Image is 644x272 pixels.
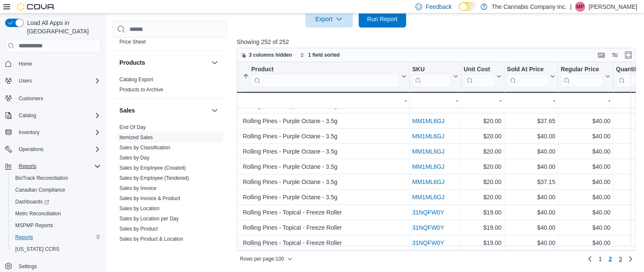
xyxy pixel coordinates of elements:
button: Home [2,58,104,70]
span: 2 [608,255,612,263]
span: Users [19,77,32,84]
span: Metrc Reconciliation [12,209,101,219]
img: Cova [17,3,55,11]
div: Rolling Pines - Topical - Freeze Roller [243,207,406,217]
span: Load All Apps in [GEOGRAPHIC_DATA] [24,19,101,36]
a: MM1ML6GJ [412,118,444,124]
h3: Products [119,58,145,67]
span: Dashboards [12,197,101,207]
span: Home [19,60,32,67]
a: MM1ML6GJ [412,148,444,155]
p: [PERSON_NAME] [589,2,637,12]
h3: Sales [119,106,135,115]
div: Rolling Pines [188,146,237,157]
p: The Cannabis Company Inc. [492,2,567,12]
button: Customers [2,92,104,104]
span: BioTrack Reconciliation [15,175,68,181]
span: MSPMP Reports [15,222,53,229]
div: - [188,95,237,105]
ul: Pagination for preceding grid [595,252,625,266]
span: Operations [15,144,101,154]
a: Sales by Product & Location [119,236,183,242]
span: Catalog Export [119,76,153,83]
a: Canadian Compliance [12,185,69,195]
div: - [561,95,610,105]
a: Sales by Invoice [119,185,156,191]
div: $40.00 [561,131,610,141]
button: Enter fullscreen [623,50,633,60]
div: Unit Cost [463,66,494,74]
div: Rolling Pines - Purple Octane - 3.5g [243,116,406,126]
div: SKU URL [412,66,451,87]
a: 31NQFW0Y [412,239,444,246]
span: Dark Mode [459,11,459,11]
a: Catalog Export [119,77,153,82]
div: - [507,95,555,105]
div: Sold At Price [507,66,548,87]
button: Display options [610,50,620,60]
span: Products to Archive [119,86,163,93]
a: Products to Archive [119,87,163,93]
button: Users [2,75,104,87]
span: Sales by Classification [119,144,170,151]
a: Reports [12,232,36,242]
button: Products [210,58,220,68]
span: Run Report [367,15,398,23]
span: Reports [15,161,101,171]
div: - [463,95,501,105]
a: MM1ML6GJ [412,163,444,170]
div: Rolling Pines - Purple Octane - 3.5g [243,146,406,157]
button: Reports [15,161,40,171]
div: $40.00 [561,207,610,217]
div: $40.00 [561,192,610,202]
button: Keyboard shortcuts [596,50,606,60]
div: - [243,95,406,105]
span: Home [15,58,101,69]
button: Unit Cost [463,66,501,87]
span: Rows per page : 100 [240,256,284,262]
a: Home [15,59,36,69]
div: Products [113,74,227,98]
span: Export [310,11,348,27]
span: Feedback [426,3,451,11]
div: Rolling Pines - Purple Octane - 3.5g [243,192,406,202]
span: Sales by Invoice [119,185,156,192]
span: Canadian Compliance [15,187,65,193]
a: Itemized Sales [119,135,153,140]
div: $40.00 [507,238,555,248]
a: MM1ML6GJ [412,179,444,185]
span: Reports [12,232,101,242]
a: Sales by Product [119,226,158,232]
span: Reports [15,234,33,241]
span: Canadian Compliance [12,185,101,195]
div: Sales [113,122,227,268]
span: Sales by Location per Day [119,215,179,222]
div: Rolling Pines [188,177,237,187]
div: Rolling Pines [188,238,237,248]
span: Washington CCRS [12,244,101,254]
button: Inventory [15,127,43,137]
div: SKU [412,66,451,74]
div: $20.00 [464,116,501,126]
span: 1 field sorted [308,52,340,58]
div: $40.00 [507,131,555,141]
button: Users [15,76,35,86]
span: Reports [19,163,36,170]
div: Rolling Pines [188,116,237,126]
span: 3 [619,255,622,263]
a: BioTrack Reconciliation [12,173,72,183]
div: $37.15 [507,177,555,187]
div: $20.00 [464,131,501,141]
a: MM1ML6GJ [412,133,444,140]
span: Sales by Employee (Created) [119,165,186,171]
span: Settings [19,263,37,270]
button: Sales [119,106,208,115]
a: Customers [15,93,47,104]
button: Operations [2,143,104,155]
button: Reports [2,160,104,172]
a: Settings [15,261,40,272]
span: Sales by Product & Location [119,236,183,242]
span: Users [15,76,101,86]
span: Sales by Employee (Tendered) [119,175,189,181]
span: 3 columns hidden [249,52,292,58]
